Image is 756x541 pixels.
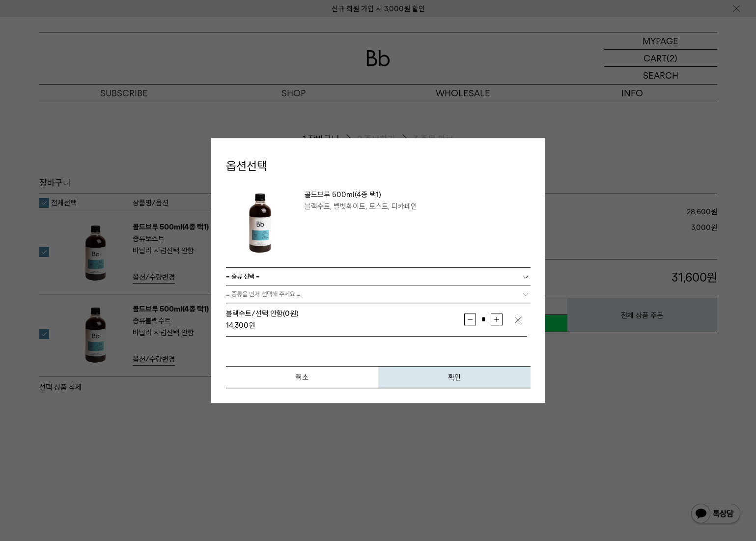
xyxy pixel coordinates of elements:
span: = 종류을 먼저 선택해 주세요 = [226,287,301,302]
span: 취소 [296,373,308,382]
div: 원 [226,319,465,331]
h4: 옵션선택 [226,158,531,174]
strong: 14,300 [226,321,249,330]
p: 블랙수트, 벨벳화이트, 토스트, 디카페인 [305,200,531,212]
img: 삭제 [513,315,523,325]
img: 콜드브루 500ml(4종 택1) [226,189,295,257]
span: 블랙수트/선택 안함 (0원) [226,309,299,318]
span: 확인 [448,373,461,382]
button: 감소 [464,313,476,325]
button: 취소 [226,366,378,388]
button: 확인 [378,366,531,388]
p: 콜드브루 500ml(4종 택1) [305,189,531,200]
span: = 종류 선택 = [226,269,260,284]
button: 증가 [491,313,503,325]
